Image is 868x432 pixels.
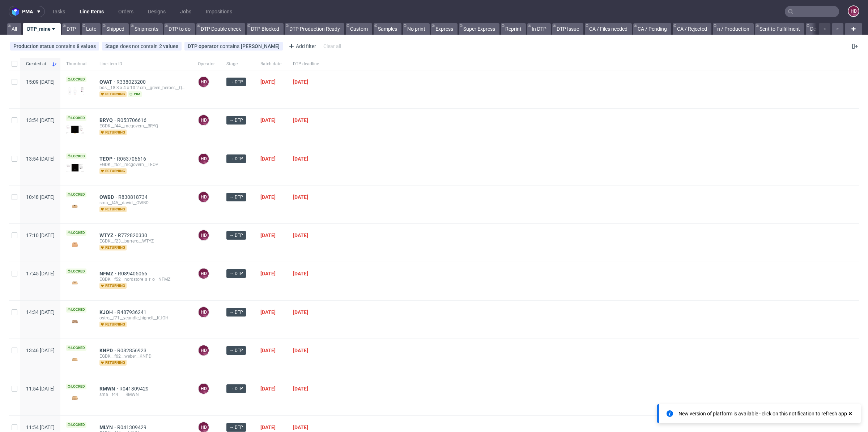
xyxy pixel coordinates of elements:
a: Deadline [DATE] [806,23,850,35]
div: sma__f45__david__OWBD [99,200,186,206]
div: ostro__f71__yeandle_hignell__KJOH [99,315,186,321]
a: DTP Double check [196,23,245,35]
a: In DTP [527,23,551,35]
span: R041309429 [117,424,148,430]
div: bds__18-3-x-4-x-10-2-cm__green_heroes__QVAT [99,85,186,91]
span: Thumbnail [66,61,88,67]
span: [DATE] [260,309,276,315]
a: WTYZ [99,232,118,238]
img: version_two_editor_design [66,393,84,403]
span: [DATE] [293,271,308,276]
a: Super Express [459,23,499,35]
figcaption: HD [199,345,209,355]
span: [DATE] [293,348,308,353]
span: contains [220,43,241,49]
img: version_two_editor_design [66,278,84,288]
span: [DATE] [293,386,308,392]
span: DTP operator [188,43,220,49]
img: logo [12,8,22,16]
img: version_two_editor_design.png [66,87,84,95]
a: R772820330 [118,232,149,238]
span: → DTP [229,347,243,354]
span: → DTP [229,385,243,392]
span: 11:54 [DATE] [26,386,55,392]
span: R338023200 [116,79,147,85]
span: OWBD [99,194,118,200]
span: Locked [66,230,86,236]
span: Batch date [260,61,281,67]
span: [DATE] [260,79,276,85]
a: CA / Rejected [673,23,711,35]
a: Sent to Fulfillment [755,23,804,35]
span: [DATE] [260,194,276,200]
span: → DTP [229,117,243,123]
span: [DATE] [260,271,276,276]
span: Stage [105,43,120,49]
span: MLYN [99,424,117,430]
div: EGDK__f44__mcgovern__BRYQ [99,123,186,129]
figcaption: HD [199,307,209,317]
span: Locked [66,115,86,121]
figcaption: HD [199,192,209,202]
span: [DATE] [260,424,276,430]
a: R089405066 [118,271,149,276]
span: [DATE] [293,156,308,162]
a: R082856923 [117,348,148,353]
span: 13:54 [DATE] [26,117,55,123]
a: Late [82,23,101,35]
span: Locked [66,153,86,159]
div: EGDK__f62__mcgovern__TEOP [99,162,186,167]
a: RMWN [99,386,119,392]
span: → DTP [229,424,243,431]
span: R041309429 [119,386,150,392]
span: Locked [66,345,86,351]
span: does not contain [120,43,159,49]
span: [DATE] [260,348,276,353]
span: [DATE] [293,424,308,430]
a: Samples [374,23,401,35]
a: Shipments [130,23,163,35]
span: [DATE] [260,156,276,162]
span: Locked [66,422,86,428]
figcaption: HD [199,269,209,279]
div: EGDK__f62__weber__KNPD [99,353,186,359]
img: version_two_editor_design [66,317,84,326]
div: EGDK__f52__nordstore_s_r_o__NFMZ [99,276,186,282]
figcaption: HD [199,115,209,125]
figcaption: HD [199,154,209,164]
div: 8 values [77,43,96,49]
a: CA / Files needed [585,23,632,35]
a: Orders [114,6,138,17]
figcaption: HD [848,6,859,16]
span: returning [99,283,127,289]
span: [DATE] [293,117,308,123]
span: 13:46 [DATE] [26,348,55,353]
a: NFMZ [99,271,118,276]
span: BRYQ [99,117,117,123]
span: returning [99,206,127,212]
span: Locked [66,77,86,82]
a: KNPD [99,348,117,353]
a: R053706616 [117,156,148,162]
span: Line item ID [99,61,186,67]
span: returning [99,322,127,327]
a: Tasks [48,6,69,17]
span: [DATE] [260,386,276,392]
span: 17:10 [DATE] [26,232,55,238]
img: version_two_editor_design [66,201,84,211]
a: All [7,23,21,35]
a: DTP [62,23,80,35]
div: Clear all [322,41,342,51]
span: DTP deadline [293,61,319,67]
span: returning [99,91,127,97]
span: → DTP [229,156,243,162]
span: 14:34 [DATE] [26,309,55,315]
figcaption: HD [199,77,209,87]
a: R830818734 [118,194,149,200]
span: pma [22,9,33,14]
span: → DTP [229,232,243,239]
span: contains [56,43,77,49]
